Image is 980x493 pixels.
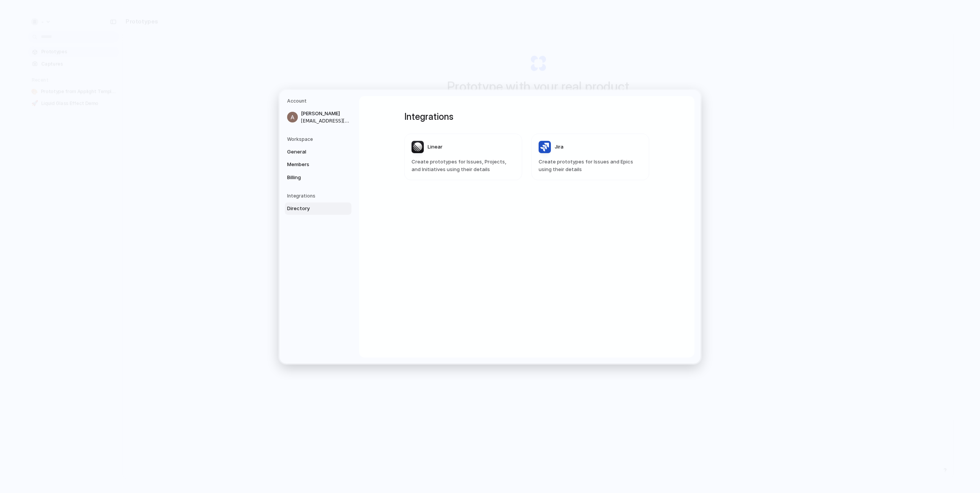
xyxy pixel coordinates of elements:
[287,135,351,142] h5: Workspace
[301,117,350,124] span: [EMAIL_ADDRESS][DOMAIN_NAME]
[287,161,336,168] span: Members
[287,98,351,104] h5: Account
[285,158,351,171] a: Members
[287,148,336,155] span: General
[287,173,336,181] span: Billing
[555,143,563,151] span: Jira
[539,158,642,173] span: Create prototypes for Issues and Epics using their details
[285,202,351,215] a: Directory
[428,143,443,151] span: Linear
[285,145,351,158] a: General
[404,110,649,124] h1: Integrations
[285,171,351,183] a: Billing
[287,193,351,199] h5: Integrations
[412,158,515,173] span: Create prototypes for Issues, Projects, and Initiatives using their details
[287,205,336,212] span: Directory
[285,108,351,127] a: [PERSON_NAME][EMAIL_ADDRESS][DOMAIN_NAME]
[301,110,350,118] span: [PERSON_NAME]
